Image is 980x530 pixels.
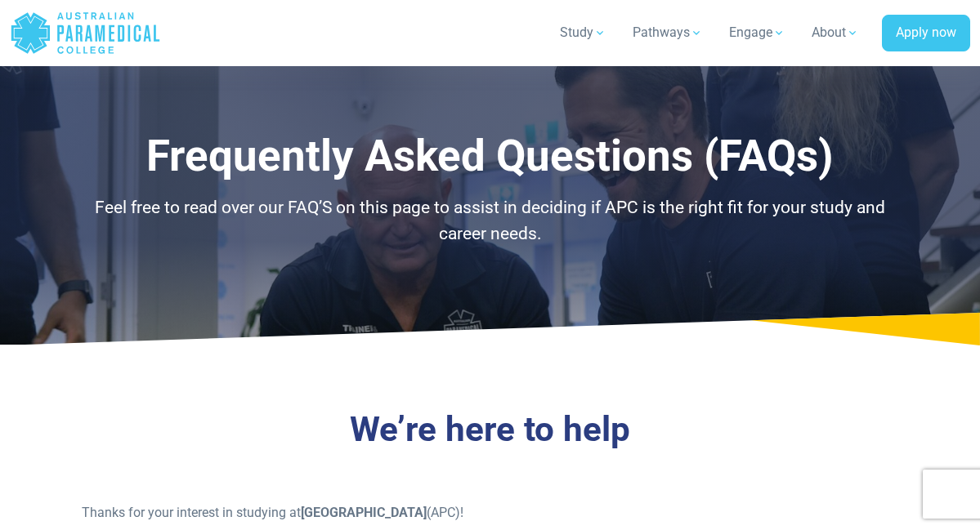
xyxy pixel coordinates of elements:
a: Pathways [623,10,713,56]
strong: [GEOGRAPHIC_DATA] [301,505,427,520]
a: About [802,10,869,56]
h3: We’re here to help [82,409,898,451]
span: Thanks for your interest in studying at (APC)! [82,505,463,520]
a: Study [550,10,616,56]
h1: Frequently Asked Questions (FAQs) [82,131,898,182]
a: Australian Paramedical College [10,7,161,60]
a: Engage [719,10,795,56]
p: Feel free to read over our FAQ’S on this page to assist in deciding if APC is the right fit for y... [82,195,898,247]
a: Apply now [882,15,970,52]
